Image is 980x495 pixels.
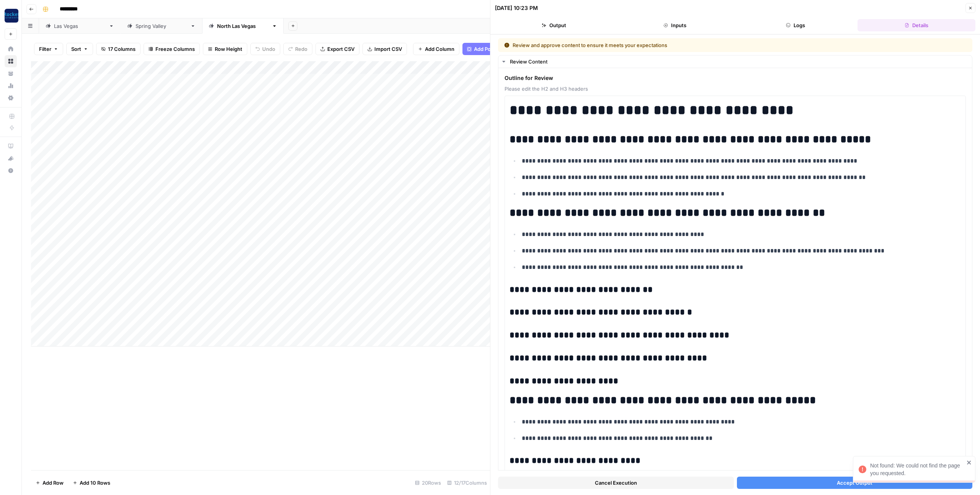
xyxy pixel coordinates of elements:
span: Outline for Review [505,74,966,82]
button: 17 Columns [96,43,140,55]
span: Accept Output [837,479,872,487]
button: Cancel Execution [498,477,734,489]
a: Settings [5,92,17,104]
button: Redo [283,43,312,55]
button: close [967,459,972,466]
button: What's new? [5,152,17,164]
button: Logs [737,19,855,31]
a: [GEOGRAPHIC_DATA] [39,18,121,34]
span: Sort [71,45,81,53]
span: Please edit the H2 and H3 headers [505,85,966,93]
span: Redo [295,45,307,53]
button: Add 10 Rows [68,477,115,489]
button: Review Content [498,55,972,68]
span: Filter [39,45,51,53]
span: Freeze Columns [155,45,195,53]
a: AirOps Academy [5,140,17,152]
button: Add Row [31,477,68,489]
button: Freeze Columns [144,43,200,55]
a: Your Data [5,67,17,80]
div: Review and approve content to ensure it meets your expectations [504,41,817,49]
div: 12/17 Columns [444,477,490,489]
div: Review Content [510,58,967,65]
a: [GEOGRAPHIC_DATA] [121,18,202,34]
span: Import CSV [374,45,402,53]
div: [GEOGRAPHIC_DATA] [54,22,106,30]
button: Output [495,19,613,31]
button: Add Column [413,43,459,55]
span: Add Row [42,479,64,487]
button: Inputs [616,19,734,31]
button: Export CSV [315,43,359,55]
span: Undo [262,45,275,53]
span: Add 10 Rows [80,479,110,487]
span: Cancel Execution [595,479,637,487]
button: Accept Output [737,477,973,489]
a: Usage [5,80,17,92]
div: [DATE] 10:23 PM [495,4,538,12]
button: Filter [34,43,63,55]
span: 17 Columns [108,45,136,53]
span: Add Column [425,45,454,53]
button: Help + Support [5,164,17,177]
span: Add Power Agent [474,45,516,53]
div: Not found: We could not find the page you requested. [870,462,964,477]
div: [GEOGRAPHIC_DATA] [217,22,269,30]
img: Rocket Pilots Logo [5,9,18,23]
a: Browse [5,55,17,67]
button: Details [857,19,975,31]
div: [GEOGRAPHIC_DATA] [136,22,187,30]
a: [GEOGRAPHIC_DATA] [202,18,284,34]
a: Home [5,43,17,55]
div: 20 Rows [412,477,444,489]
button: Workspace: Rocket Pilots [5,6,17,25]
button: Import CSV [363,43,407,55]
button: Row Height [203,43,247,55]
div: What's new? [5,153,16,164]
span: Row Height [215,45,242,53]
button: Add Power Agent [462,43,520,55]
span: Export CSV [327,45,354,53]
button: Sort [66,43,93,55]
button: Undo [250,43,280,55]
